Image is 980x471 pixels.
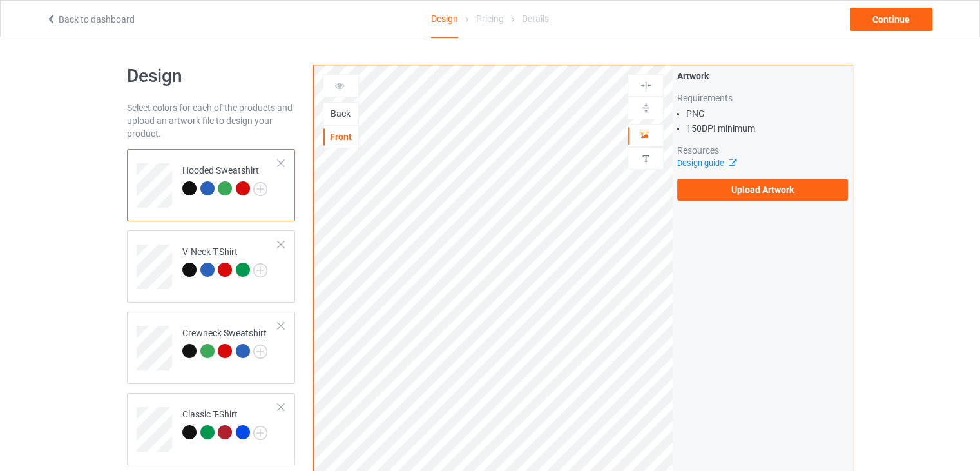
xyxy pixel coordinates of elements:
div: Requirements [677,92,848,105]
label: Upload Artwork [677,179,848,201]
li: 150 DPI minimum [686,122,848,135]
img: svg+xml;base64,PD94bWwgdmVyc2lvbj0iMS4wIiBlbmNvZGluZz0iVVRGLTgiPz4KPHN2ZyB3aWR0aD0iMjJweCIgaGVpZ2... [253,182,267,196]
div: Continue [850,8,932,31]
div: Classic T-Shirt [127,393,295,465]
div: Pricing [476,1,504,37]
div: Hooded Sweatshirt [127,149,295,221]
div: Design [431,1,458,38]
div: V-Neck T-Shirt [182,245,267,276]
div: Front [323,130,358,143]
li: PNG [686,107,848,120]
img: svg+xml;base64,PD94bWwgdmVyc2lvbj0iMS4wIiBlbmNvZGluZz0iVVRGLTgiPz4KPHN2ZyB3aWR0aD0iMjJweCIgaGVpZ2... [253,345,267,359]
a: Design guide [677,158,736,168]
img: svg+xml;base64,PD94bWwgdmVyc2lvbj0iMS4wIiBlbmNvZGluZz0iVVRGLTgiPz4KPHN2ZyB3aWR0aD0iMjJweCIgaGVpZ2... [253,263,267,277]
div: Select colors for each of the products and upload an artwork file to design your product. [127,101,295,140]
h1: Design [127,65,295,88]
div: V-Neck T-Shirt [127,230,295,303]
div: Crewneck Sweatshirt [127,312,295,384]
div: Crewneck Sweatshirt [182,326,267,357]
div: Resources [677,144,848,157]
img: svg+xml;base64,PD94bWwgdmVyc2lvbj0iMS4wIiBlbmNvZGluZz0iVVRGLTgiPz4KPHN2ZyB3aWR0aD0iMjJweCIgaGVpZ2... [253,426,267,440]
img: svg%3E%0A [640,79,652,92]
img: svg%3E%0A [640,152,652,165]
div: Hooded Sweatshirt [182,164,267,195]
img: svg%3E%0A [640,102,652,114]
div: Classic T-Shirt [182,408,267,439]
div: Artwork [677,70,848,83]
div: Details [522,1,549,37]
div: Back [323,107,358,120]
a: Back to dashboard [46,14,135,25]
